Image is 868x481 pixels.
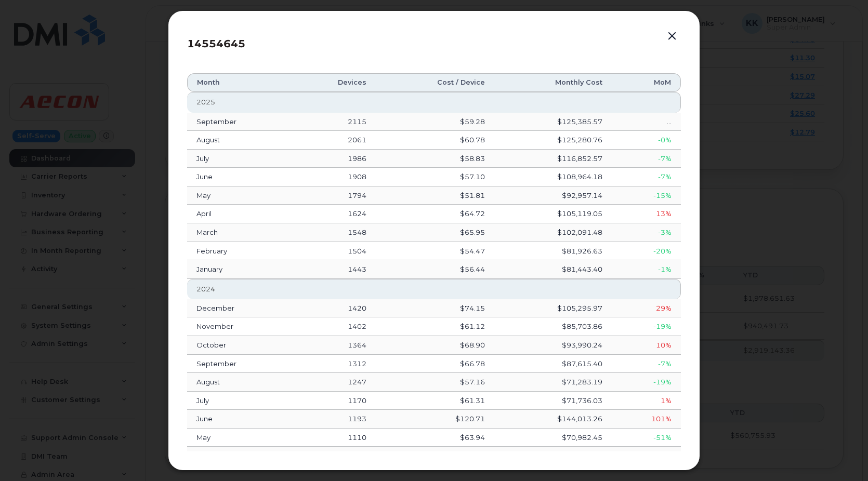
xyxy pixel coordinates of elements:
td: 1443 [292,260,376,279]
div: 10% [621,340,672,350]
td: December [187,299,292,318]
td: November [187,317,292,336]
td: $105,295.97 [494,299,612,318]
td: 1364 [292,336,376,355]
td: $93,990.24 [494,336,612,355]
td: $87,615.40 [494,355,612,373]
td: $56.44 [376,260,494,279]
th: 2024 [187,279,681,299]
div: -7% [621,359,672,369]
td: $68.90 [376,336,494,355]
td: January [187,260,292,279]
td: $85,703.86 [494,317,612,336]
div: -19% [621,322,672,331]
td: September [187,355,292,373]
div: 29% [621,303,672,313]
td: $61.12 [376,317,494,336]
td: 1402 [292,317,376,336]
td: October [187,336,292,355]
td: 1312 [292,355,376,373]
td: $74.15 [376,299,494,318]
td: $66.78 [376,355,494,373]
td: $81,443.40 [494,260,612,279]
div: -1% [621,264,672,274]
td: 1420 [292,299,376,318]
